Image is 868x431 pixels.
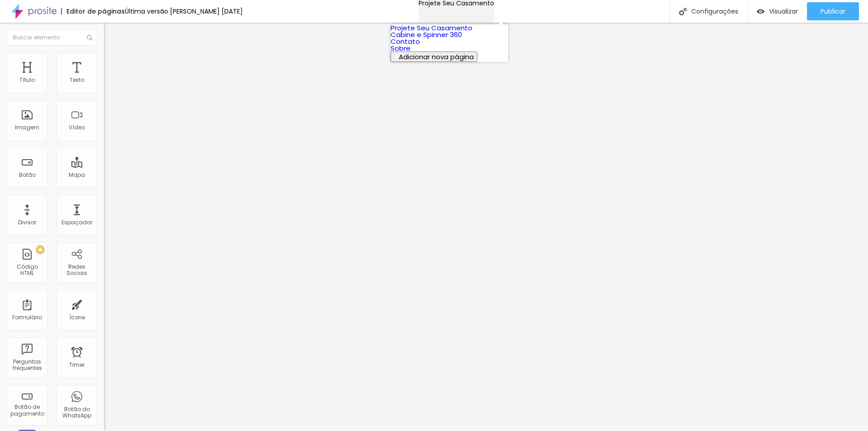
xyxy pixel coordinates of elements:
div: Título [19,77,35,83]
a: Cabine e Spinner 360 [391,30,462,39]
img: view-1.svg [757,8,764,15]
a: Contato [391,37,420,46]
div: Perguntas frequentes [9,359,45,372]
span: Visualizar [769,8,798,15]
div: Redes Sociais [59,264,94,277]
button: Publicar [807,2,859,20]
a: Projete Seu Casamento [391,23,472,33]
button: Visualizar [748,2,807,20]
div: Formulário [12,314,42,321]
div: Divisor [18,219,36,226]
span: Adicionar nova página [399,52,474,62]
div: Ícone [69,314,85,321]
button: Adicionar nova página [391,52,477,62]
div: Última versão [PERSON_NAME] [DATE] [125,8,243,14]
span: Publicar [821,8,845,15]
iframe: Editor [104,23,868,431]
input: Buscar elemento [7,29,97,46]
a: Sobre [391,43,410,53]
div: Espaçador [61,219,92,226]
div: Texto [70,77,84,83]
div: Timer [69,362,85,368]
div: Imagem [15,124,39,131]
div: Botão do WhatsApp [59,406,94,419]
div: Vídeo [69,124,85,131]
div: Mapa [69,172,85,178]
div: Código HTML [9,264,45,277]
div: Botão de pagamento [9,404,45,417]
img: Icone [87,35,92,40]
img: Icone [679,8,687,15]
div: Editor de páginas [61,8,125,14]
div: Botão [19,172,36,178]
